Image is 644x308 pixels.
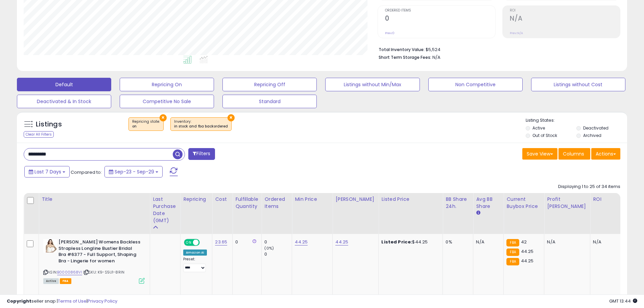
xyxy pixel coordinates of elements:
[7,298,117,305] div: seller snap | |
[583,125,609,131] label: Deactivated
[153,196,177,224] div: Last Purchase Date (GMT)
[583,133,601,138] label: Archived
[183,196,209,203] div: Repricing
[174,124,228,129] div: in stock and fba backordered
[521,258,534,264] span: 44.25
[36,120,62,129] h5: Listings
[446,239,468,245] div: 0%
[510,9,620,13] span: ROI
[42,196,147,203] div: Title
[264,239,292,245] div: 0
[531,78,625,91] button: Listings without Cost
[506,258,519,265] small: FBA
[88,298,117,304] a: Privacy Policy
[510,15,620,24] h2: N/A
[132,119,160,129] span: Repricing state :
[83,269,124,275] span: | SKU: K9-S5U1-8RIN
[199,240,210,245] span: OFF
[381,196,440,203] div: Listed Price
[235,239,256,245] div: 0
[60,278,71,284] span: FBA
[185,240,193,245] span: ON
[295,196,330,203] div: Min Price
[432,54,440,61] span: N/A
[58,239,141,266] b: [PERSON_NAME] Womens Backless Strapless Longline Bustier Bridal Bra #6377 - Full Support, Shaping...
[593,196,618,203] div: ROI
[34,168,61,175] span: Last 7 Days
[57,269,82,275] a: B0000868VI
[558,184,620,190] div: Displaying 1 to 25 of 34 items
[547,239,585,245] div: N/A
[24,166,70,177] button: Last 7 Days
[506,239,519,246] small: FBA
[120,95,214,108] button: Competitive No Sale
[264,251,292,257] div: 0
[325,78,420,91] button: Listings without Min/Max
[521,248,534,255] span: 44.25
[174,119,228,129] span: Inventory :
[476,239,498,245] div: N/A
[476,196,501,210] div: Avg BB Share
[183,257,207,272] div: Preset:
[295,239,308,245] a: 44.25
[188,148,215,160] button: Filters
[183,250,207,256] div: Amazon AI
[115,168,154,175] span: Sep-23 - Sep-29
[43,239,57,253] img: 418H1n+2UKL._SL40_.jpg
[379,45,615,53] li: $5,524
[385,9,495,13] span: Ordered Items
[547,196,587,210] div: Profit [PERSON_NAME]
[215,196,230,203] div: Cost
[71,169,102,175] span: Compared to:
[160,114,167,121] button: ×
[24,131,54,138] div: Clear All Filters
[593,239,615,245] div: N/A
[510,31,523,35] small: Prev: N/A
[7,298,31,304] strong: Copyright
[385,31,395,35] small: Prev: 0
[43,239,145,283] div: ASIN:
[379,47,425,52] b: Total Inventory Value:
[215,239,227,245] a: 23.65
[335,239,348,245] a: 44.25
[526,117,627,124] p: Listing States:
[235,196,259,210] div: Fulfillable Quantity
[506,248,519,256] small: FBA
[104,166,163,177] button: Sep-23 - Sep-29
[17,78,111,91] button: Default
[228,114,235,121] button: ×
[506,196,541,210] div: Current Buybox Price
[558,148,590,160] button: Columns
[120,78,214,91] button: Repricing On
[264,245,274,251] small: (0%)
[222,95,317,108] button: Standard
[476,210,480,216] small: Avg BB Share.
[335,196,376,203] div: [PERSON_NAME]
[222,78,317,91] button: Repricing Off
[58,298,87,304] a: Terms of Use
[532,125,545,131] label: Active
[17,95,111,108] button: Deactivated & In Stock
[43,278,59,284] span: All listings currently available for purchase on Amazon
[379,54,431,60] b: Short Term Storage Fees:
[563,150,584,157] span: Columns
[609,298,637,304] span: 2025-10-10 13:44 GMT
[446,196,470,210] div: BB Share 24h.
[381,239,412,245] b: Listed Price:
[532,133,557,138] label: Out of Stock
[264,196,289,210] div: Ordered Items
[591,148,620,160] button: Actions
[132,124,160,129] div: on
[381,239,437,245] div: $44.25
[522,148,557,160] button: Save View
[521,239,527,245] span: 42
[385,15,495,24] h2: 0
[428,78,523,91] button: Non Competitive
